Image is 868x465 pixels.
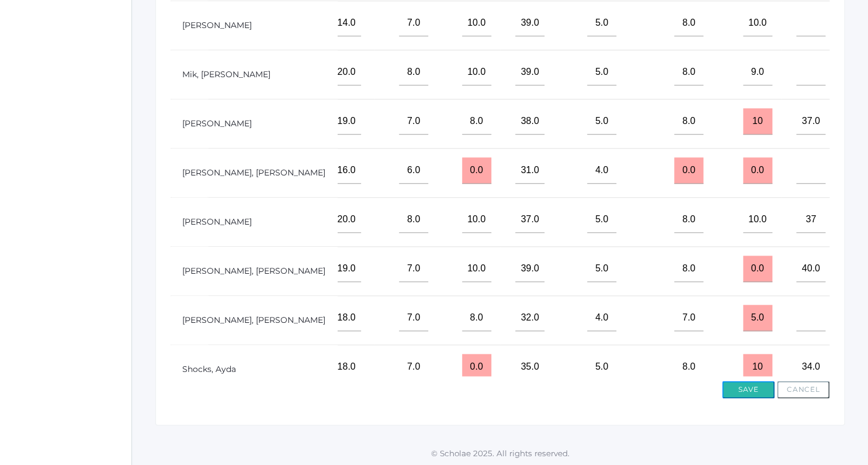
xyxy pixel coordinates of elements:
[777,381,829,398] button: Cancel
[182,216,252,227] a: [PERSON_NAME]
[182,20,252,30] a: [PERSON_NAME]
[182,167,325,178] a: [PERSON_NAME], [PERSON_NAME]
[182,315,325,325] a: [PERSON_NAME], [PERSON_NAME]
[182,266,325,276] a: [PERSON_NAME], [PERSON_NAME]
[182,118,252,129] a: [PERSON_NAME]
[722,381,775,398] button: Save
[132,447,868,459] p: © Scholae 2025. All rights reserved.
[182,364,236,374] a: Shocks, Ayda
[182,69,270,80] a: Mik, [PERSON_NAME]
